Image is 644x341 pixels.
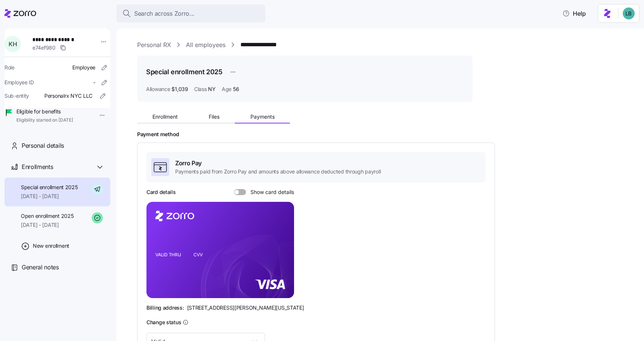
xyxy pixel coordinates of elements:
[623,7,635,19] img: 55738f7c4ee29e912ff6c7eae6e0401b
[21,193,78,200] span: [DATE] - [DATE]
[32,44,56,51] span: e74ef980
[171,85,188,93] span: $1,039
[93,79,95,86] span: -
[16,108,73,115] span: Eligible for benefits
[16,117,73,123] span: Eligibility started on [DATE]
[21,212,73,220] span: Open enrollment 2025
[134,9,195,18] span: Search across Zorro...
[22,141,64,150] span: Personal details
[194,85,207,93] span: Class
[186,40,225,50] a: All employees
[4,79,34,86] span: Employee ID
[193,252,203,257] tspan: CVV
[116,4,265,22] button: Search across Zorro...
[250,114,275,119] span: Payments
[152,114,178,119] span: Enrollment
[175,159,381,168] span: Zorro Pay
[146,67,222,76] h1: Special enrollment 2025
[146,85,170,93] span: Allowance
[72,64,95,71] span: Employee
[137,40,171,50] a: Personal RX
[21,184,78,191] span: Special enrollment 2025
[246,189,294,195] span: Show card details
[33,242,69,250] span: New enrollment
[22,263,59,272] span: General notes
[146,188,176,196] h3: Card details
[209,114,220,119] span: Files
[137,131,634,138] h2: Payment method
[556,6,592,21] button: Help
[21,221,73,229] span: [DATE] - [DATE]
[146,319,181,326] h3: Change status
[146,304,184,312] span: Billing address:
[22,162,53,172] span: Enrollments
[4,64,15,71] span: Role
[233,85,239,93] span: 56
[222,85,231,93] span: Age
[175,168,381,175] span: Payments paid from Zorro Pay and amounts above allowance deducted through payroll
[9,41,17,47] span: K H
[208,85,215,93] span: NY
[187,304,304,312] span: [STREET_ADDRESS][PERSON_NAME][US_STATE]
[155,252,181,257] tspan: VALID THRU
[44,92,92,100] span: Personalrx NYC LLC
[562,9,586,18] span: Help
[4,92,29,100] span: Sub-entity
